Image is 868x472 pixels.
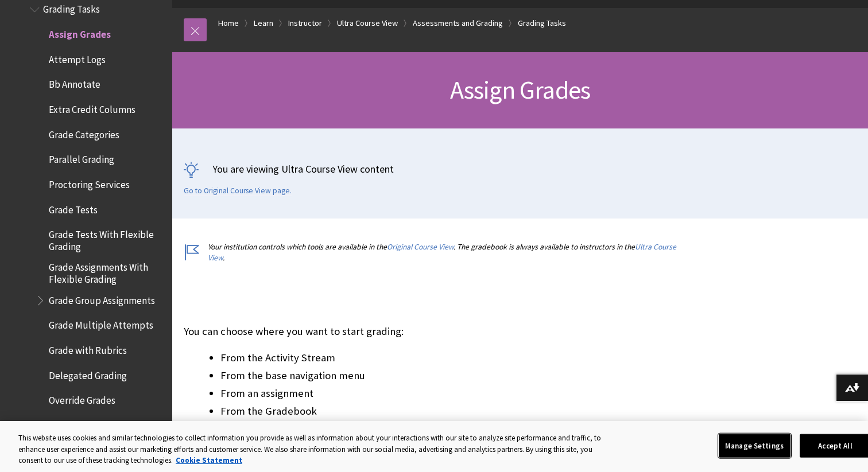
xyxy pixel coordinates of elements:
span: Extra Credit Columns [49,100,135,115]
li: From the Gradebook [220,403,687,419]
span: Proctoring Services [49,175,130,190]
a: Go to Original Course View page. [184,186,292,196]
li: From the Activity Stream [220,350,687,366]
button: Manage Settings [719,434,790,458]
span: Grade Multiple Attempts [49,316,153,331]
span: Grade Tests [49,200,98,216]
div: This website uses cookies and similar technologies to collect information you provide as well as ... [18,432,607,466]
a: Instructor [288,16,322,30]
span: Assign Grades [49,25,111,40]
span: Grade Tests With Flexible Grading [49,225,164,252]
a: Grading Tasks [518,16,566,30]
span: Override Grades [49,391,115,407]
a: Ultra Course View [208,242,676,263]
p: You are viewing Ultra Course View content [184,162,857,176]
p: You can choose where you want to start grading: [184,324,687,339]
li: From an assignment [220,385,687,401]
a: Ultra Course View [337,16,398,30]
li: From the base navigation menu [220,368,687,384]
a: Home [218,16,239,30]
span: Grade Categories [49,125,119,141]
span: Download Assessments [49,416,145,431]
span: Delegated Grading [49,366,127,381]
span: Parallel Grading [49,150,114,166]
span: Assign Grades [450,74,591,106]
span: Grade with Rubrics [49,341,127,356]
a: Learn [254,16,273,30]
p: Your institution controls which tools are available in the . The gradebook is always available to... [184,241,687,263]
span: Bb Annotate [49,75,100,91]
span: Grade Assignments With Flexible Grading [49,258,164,285]
span: Attempt Logs [49,50,106,65]
a: Assessments and Grading [413,16,503,30]
span: Grade Group Assignments [49,291,155,306]
a: Original Course View [387,242,454,252]
a: More information about your privacy, opens in a new tab [176,455,242,465]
